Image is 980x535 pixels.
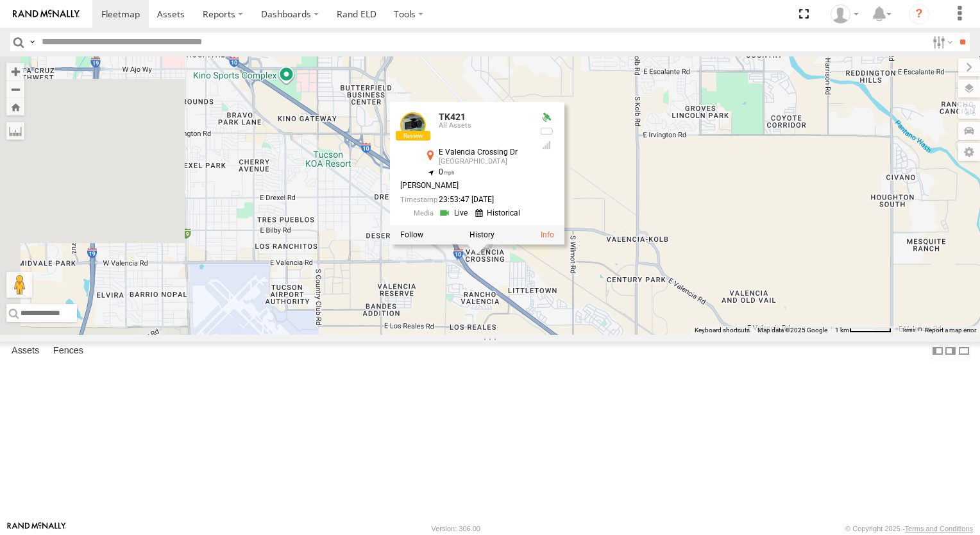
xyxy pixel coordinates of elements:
div: All Assets [439,123,528,130]
label: Search Filter Options [927,33,955,51]
div: © Copyright 2025 - [845,525,973,532]
div: [GEOGRAPHIC_DATA] [439,158,528,166]
a: Terms and Conditions [905,525,973,532]
a: TK421 [439,112,466,122]
a: View Live Media Streams [439,207,471,219]
label: Map Settings [958,143,980,161]
a: View Asset Details [400,112,426,138]
label: Measure [6,122,24,140]
label: View Asset History [469,230,494,239]
label: Dock Summary Table to the Left [931,342,944,361]
span: Map data ©2025 Google [757,327,827,334]
div: E Valencia Crossing Dr [439,148,528,157]
div: Version: 306.00 [432,525,480,532]
span: 0 [439,168,455,177]
label: Assets [5,342,46,360]
div: Daniel Del Muro [826,4,863,24]
label: Dock Summary Table to the Right [944,342,957,361]
button: Zoom in [6,63,24,80]
a: View Asset Details [541,230,554,239]
div: No battery health information received from this device. [539,126,554,137]
button: Drag Pegman onto the map to open Street View [6,272,32,298]
label: Fences [47,342,90,360]
button: Zoom Home [6,98,24,115]
a: Terms (opens in new tab) [902,328,915,333]
a: Report a map error [925,327,976,334]
a: Visit our Website [7,522,66,535]
div: Valid GPS Fix [539,112,554,123]
label: Search Query [27,33,37,51]
div: [PERSON_NAME] [400,182,528,191]
div: Last Event GSM Signal Strength [539,140,554,151]
label: Realtime tracking of Asset [400,230,423,239]
a: View Historical Media Streams [475,207,524,219]
button: Map Scale: 1 km per 62 pixels [831,326,895,335]
span: 1 km [835,327,849,334]
button: Zoom out [6,80,24,98]
i: ? [909,4,929,24]
div: Date/time of location update [400,196,528,204]
label: Hide Summary Table [958,342,970,361]
img: rand-logo.svg [13,10,80,19]
button: Keyboard shortcuts [695,326,750,335]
